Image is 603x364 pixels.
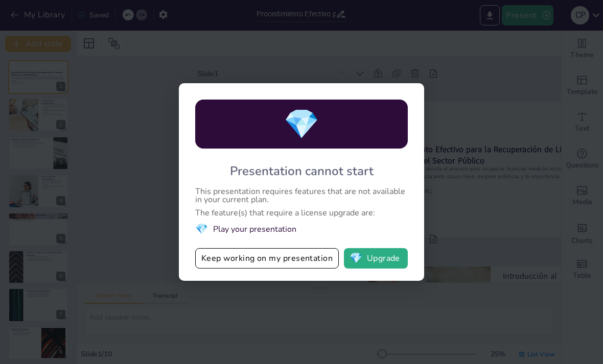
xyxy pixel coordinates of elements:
button: Keep working on my presentation [195,248,339,269]
div: Presentation cannot start [230,163,374,179]
span: diamond [350,253,362,263]
button: diamondUpgrade [344,248,408,269]
div: The feature(s) that require a license upgrade are: [195,209,408,217]
span: diamond [284,105,319,144]
li: Play your presentation [195,222,408,236]
span: diamond [195,222,208,236]
div: This presentation requires features that are not available in your current plan. [195,187,408,204]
